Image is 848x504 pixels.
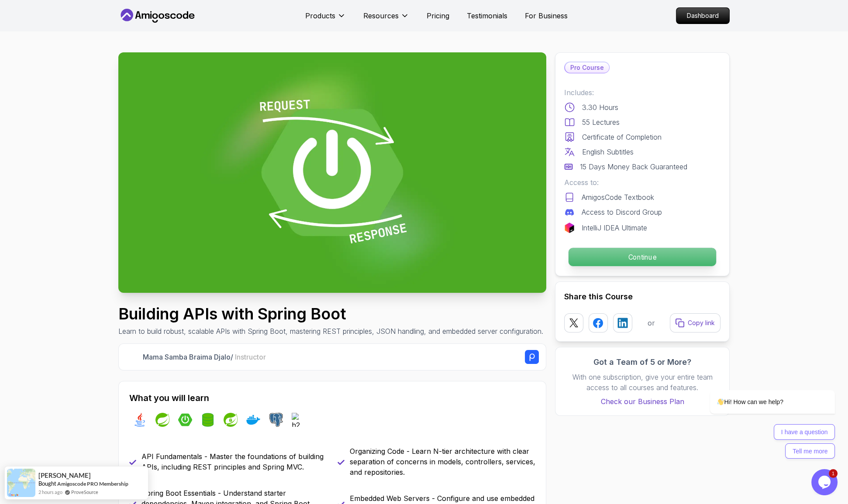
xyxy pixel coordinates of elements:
img: h2 logo [292,413,306,427]
p: 3.30 Hours [582,102,618,113]
a: Check our Business Plan [564,396,720,407]
h2: Share this Course [564,291,720,303]
span: Instructor [235,353,266,361]
h2: What you will learn [129,392,535,404]
img: jetbrains logo [564,223,575,233]
h3: Got a Team of 5 or More? [564,356,720,368]
img: provesource social proof notification image [7,469,35,497]
a: Pricing [427,10,449,21]
a: For Business [525,10,568,21]
p: Resources [363,10,399,21]
button: Resources [363,10,409,28]
p: Pro Course [565,62,609,73]
span: Bought [38,480,56,487]
p: English Subtitles [582,147,634,157]
p: Includes: [564,87,720,98]
img: building-apis-with-spring-boot_thumbnail [118,52,546,293]
img: spring-boot logo [178,413,192,427]
p: Organizing Code - Learn N-tier architecture with clear separation of concerns in models, controll... [350,446,535,477]
p: With one subscription, give your entire team access to all courses and features. [564,372,720,393]
p: 15 Days Money Back Guaranteed [580,161,687,172]
p: Learn to build robust, scalable APIs with Spring Boot, mastering REST principles, JSON handling, ... [118,326,543,336]
img: Nelson Djalo [126,350,139,364]
p: AmigosCode Textbook [582,192,654,202]
p: or [648,318,655,328]
img: postgres logo [269,413,283,427]
img: spring-security logo [224,413,238,427]
a: ProveSource [71,488,98,496]
p: Products [305,10,335,21]
img: docker logo [246,413,260,427]
span: [PERSON_NAME] [38,472,91,479]
p: Certificate of Completion [582,132,662,142]
iframe: chat widget [811,469,839,495]
iframe: chat widget [682,311,839,465]
button: Products [305,10,346,28]
p: Dashboard [676,8,729,24]
p: Continue [569,248,716,266]
img: java logo [133,413,147,427]
img: spring-data-jpa logo [201,413,215,427]
p: Access to Discord Group [582,207,662,217]
button: Continue [568,247,717,267]
p: Access to: [564,177,720,188]
img: spring logo [155,413,169,427]
p: 55 Lectures [582,117,620,127]
p: API Fundamentals - Master the foundations of building APIs, including REST principles and Spring ... [141,451,327,472]
a: Amigoscode PRO Membership [57,480,128,487]
p: IntelliJ IDEA Ultimate [582,223,647,233]
a: Testimonials [467,10,507,21]
button: Copy link [670,313,720,333]
a: Dashboard [676,7,730,24]
span: 2 hours ago [38,488,62,496]
h1: Building APIs with Spring Boot [118,305,543,322]
p: Mama Samba Braima Djalo / [143,352,266,362]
